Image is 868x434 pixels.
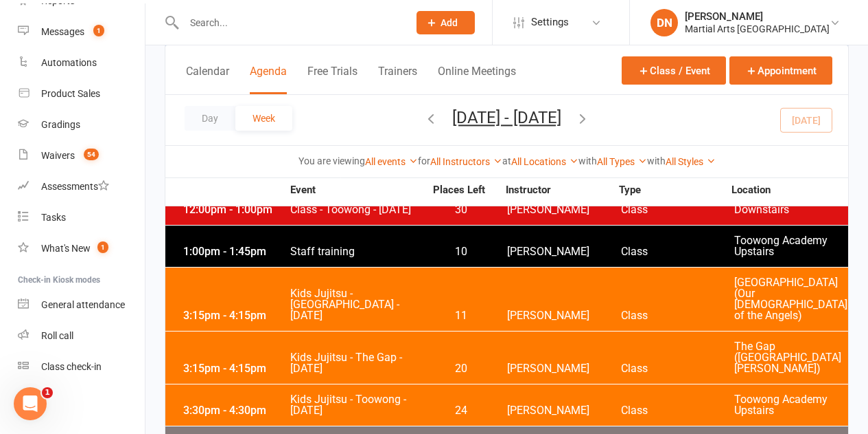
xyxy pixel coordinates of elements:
[41,119,80,130] div: Gradings
[18,233,145,264] a: What's New1
[186,65,229,94] button: Calendar
[298,155,365,166] strong: You are viewing
[84,149,99,160] span: 54
[734,277,848,321] span: [GEOGRAPHIC_DATA] (Our [DEMOGRAPHIC_DATA] of the Angels)
[685,10,830,23] div: [PERSON_NAME]
[650,9,678,36] div: DN
[41,26,84,37] div: Messages
[418,155,430,166] strong: for
[619,185,732,195] strong: Type
[185,106,235,131] button: Day
[18,109,145,140] a: Gradings
[41,181,109,192] div: Assessments
[18,17,145,47] a: Messages 1
[507,363,621,374] span: [PERSON_NAME]
[666,156,716,167] a: All Styles
[180,310,290,321] div: 3:15pm - 4:15pm
[425,363,497,374] span: 20
[430,156,502,167] a: All Instructors
[441,17,458,28] span: Add
[18,202,145,233] a: Tasks
[417,11,475,34] button: Add
[438,65,516,94] button: Online Meetings
[734,235,848,257] span: Toowong Academy Upstairs
[18,171,145,202] a: Assessments
[18,351,145,382] a: Class kiosk mode
[42,387,53,398] span: 1
[41,88,100,99] div: Product Sales
[731,185,845,195] strong: Location
[290,352,425,374] span: Kids Jujitsu - The Gap - [DATE]
[647,155,666,166] strong: with
[621,310,735,321] span: Class
[93,25,104,36] span: 1
[502,155,511,166] strong: at
[425,204,497,215] span: 30
[511,156,578,167] a: All Locations
[18,140,145,171] a: Waivers 54
[18,321,145,351] a: Roll call
[507,204,621,215] span: [PERSON_NAME]
[507,405,621,416] span: [PERSON_NAME]
[506,185,619,195] strong: Instructor
[235,106,292,131] button: Week
[425,310,497,321] span: 11
[531,7,569,38] span: Settings
[41,243,91,254] div: What's New
[41,212,66,223] div: Tasks
[290,394,425,416] span: Kids Jujitsu - Toowong - [DATE]
[734,341,848,374] span: The Gap ([GEOGRAPHIC_DATA][PERSON_NAME])
[41,299,125,310] div: General attendance
[290,246,425,257] span: Staff training
[621,405,735,416] span: Class
[597,156,647,167] a: All Types
[729,56,832,85] button: Appointment
[18,47,145,78] a: Automations
[180,13,399,32] input: Search...
[507,246,621,257] span: [PERSON_NAME]
[621,363,735,374] span: Class
[41,57,97,68] div: Automations
[41,330,73,341] div: Roll call
[507,310,621,321] span: [PERSON_NAME]
[290,193,425,215] span: Adults Kickboxing Beginner Class - Toowong - [DATE]
[180,246,290,257] div: 1:00pm - 1:45pm
[97,241,108,253] span: 1
[425,405,497,416] span: 24
[578,155,597,166] strong: with
[250,65,287,94] button: Agenda
[452,108,561,127] button: [DATE] - [DATE]
[290,185,423,195] strong: Event
[734,193,848,215] span: [GEOGRAPHIC_DATA] Downstairs
[425,246,497,257] span: 10
[180,363,290,374] div: 3:15pm - 4:15pm
[41,150,75,161] div: Waivers
[621,246,735,257] span: Class
[290,288,425,321] span: Kids Jujitsu - [GEOGRAPHIC_DATA] - [DATE]
[18,290,145,321] a: General attendance kiosk mode
[423,185,495,195] strong: Places Left
[180,405,290,416] div: 3:30pm - 4:30pm
[622,56,726,85] button: Class / Event
[621,204,735,215] span: Class
[307,65,357,94] button: Free Trials
[734,394,848,416] span: Toowong Academy Upstairs
[685,23,830,35] div: Martial Arts [GEOGRAPHIC_DATA]
[41,361,102,372] div: Class check-in
[378,65,417,94] button: Trainers
[18,78,145,109] a: Product Sales
[14,387,47,420] iframe: Intercom live chat
[180,204,290,215] div: 12:00pm - 1:00pm
[365,156,418,167] a: All events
